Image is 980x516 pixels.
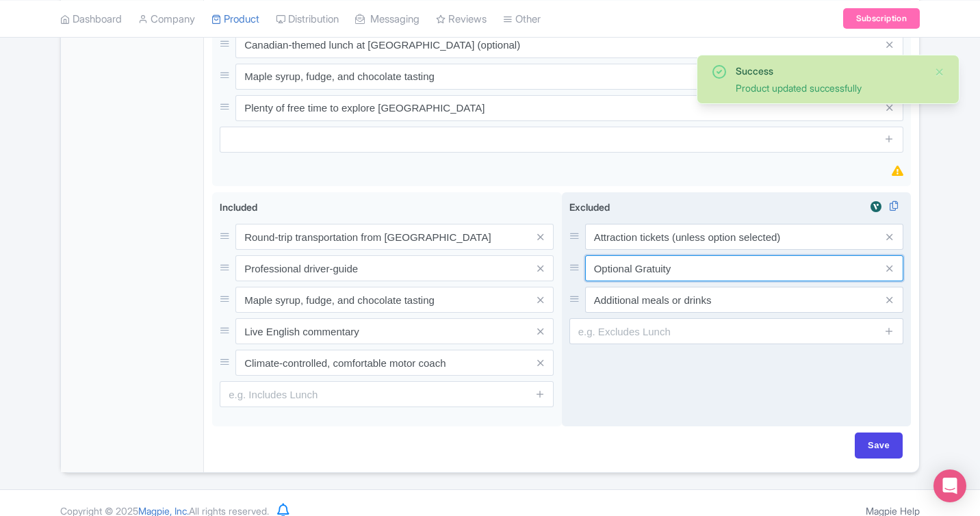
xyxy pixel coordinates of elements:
[868,200,884,214] img: viator-review-widget-01-363d65f17b203e82e80c83508294f9cc.svg
[569,318,903,344] input: e.g. Excludes Lunch
[569,201,610,213] span: Excluded
[933,469,966,502] div: Open Intercom Messenger
[220,381,554,407] input: e.g. Includes Lunch
[855,433,903,459] input: Save
[220,201,257,213] span: Included
[934,64,945,80] button: Close
[843,8,920,29] a: Subscription
[736,81,923,95] div: Product updated successfully
[736,64,923,78] div: Success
